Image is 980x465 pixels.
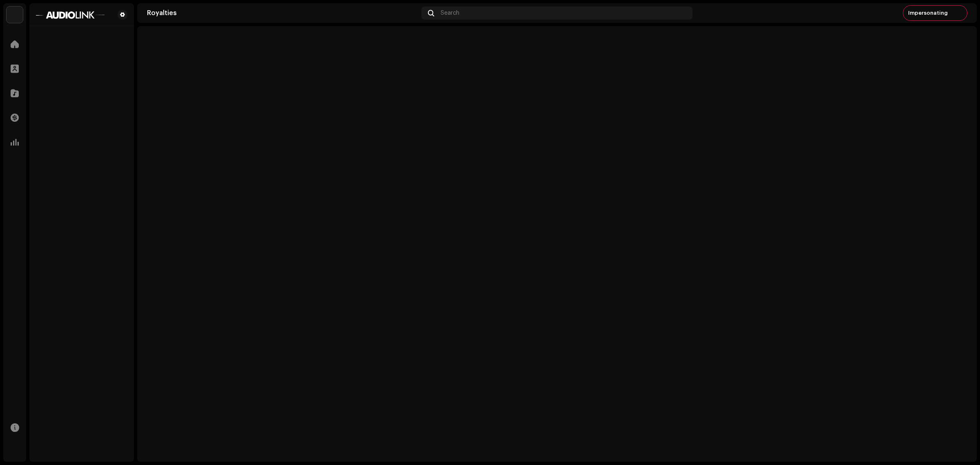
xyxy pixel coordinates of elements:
[953,7,966,20] img: e5230375-557b-4983-976e-f002d527ddd5
[7,7,23,23] img: 730b9dfe-18b5-4111-b483-f30b0c182d82
[908,10,948,16] span: Impersonating
[441,10,459,16] span: Search
[36,10,105,20] img: 1601779f-85bc-4fc7-87b8-abcd1ae7544a
[147,10,418,16] div: Royalties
